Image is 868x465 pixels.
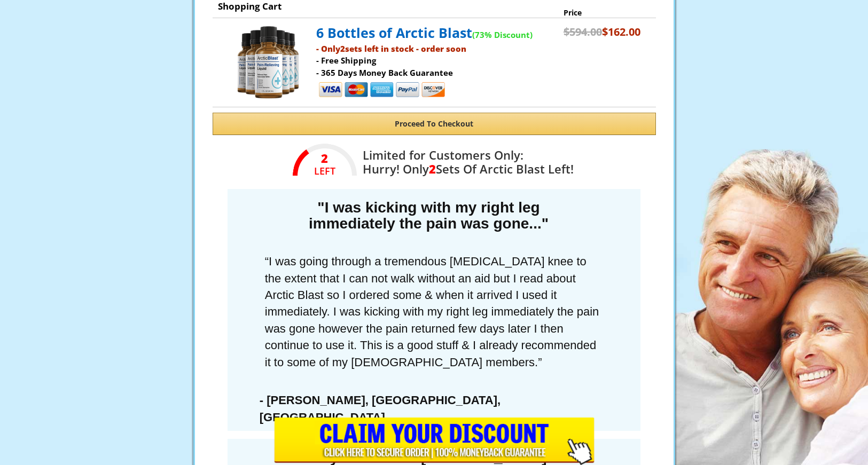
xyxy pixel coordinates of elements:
input: Submit [274,417,595,465]
button: Proceed To Checkout [213,113,656,135]
p: 6 Bottles of Arctic Blast [316,23,558,43]
p: Shopping Cart [218,1,651,12]
span: (73% Discount) [472,29,533,40]
strike: $594.00 [564,25,602,39]
span: 2 [340,43,345,54]
strong: - [PERSON_NAME], [GEOGRAPHIC_DATA], [GEOGRAPHIC_DATA] [260,393,501,423]
img: prod image [229,23,309,101]
p: - Free Shipping [316,54,558,67]
p: “I was going through a tremendous [MEDICAL_DATA] knee to the extent that I can not walk without a... [233,248,636,376]
p: $162.00 [564,25,640,40]
div: Limited for Customers Only: [355,146,574,176]
strong: "I was kicking with my right leg immediately the pain was gone..." [309,199,549,232]
p: Price [564,7,640,18]
div: Hurry! Only Sets Of Arctic Blast Left! [363,162,574,176]
span: 2 [429,161,436,177]
div: LEFT [293,165,357,176]
p: - Only sets left in stock - order soon [316,43,558,55]
img: payment.png [318,81,446,100]
p: - 365 Days Money Back Guarantee [316,67,558,79]
em: 2 [293,153,357,163]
